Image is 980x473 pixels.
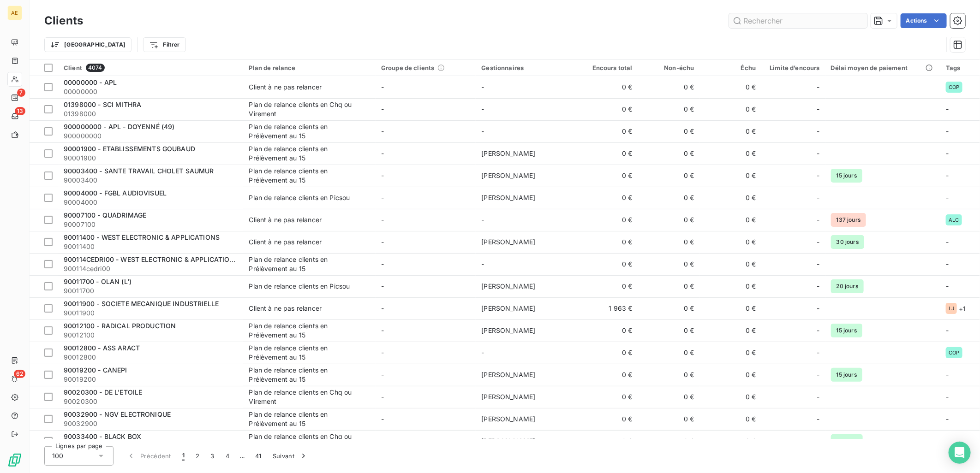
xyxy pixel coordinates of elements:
span: - [817,215,820,225]
span: 90003400 - SANTE TRAVAIL CHOLET SAUMUR [64,167,214,175]
span: - [817,392,820,402]
td: 0 € [638,297,700,319]
td: 0 € [700,386,762,408]
span: 15 jours [831,324,862,337]
td: 0 € [638,142,700,165]
span: 90007100 [64,220,238,229]
td: 0 € [700,120,762,142]
img: Logo LeanPay [7,453,22,467]
div: Limite d’encours [767,64,819,71]
td: 0 € [700,231,762,253]
div: Open Intercom Messenger [949,442,971,464]
td: 0 € [576,408,638,430]
td: 0 € [576,253,638,275]
span: 90011900 - SOCIETE MECANIQUE INDUSTRIELLE [64,300,219,307]
div: Plan de relance clients en Prélèvement au 15 [249,410,364,428]
div: Plan de relance clients en Chq ou Virement [249,100,364,118]
span: 1 [182,451,185,461]
span: - [946,127,949,135]
div: Délai moyen de paiement [831,64,935,71]
span: 01398000 [64,109,238,118]
span: - [817,370,820,379]
button: 1 [177,446,190,466]
span: - [381,437,384,445]
span: - [481,216,484,224]
span: 90020300 - DE L'ETOILE [64,388,142,396]
div: Plan de relance clients en Prélèvement au 15 [249,343,364,362]
span: - [817,127,820,136]
span: - [381,194,384,201]
div: Gestionnaires [481,64,570,71]
td: 0 € [576,120,638,142]
span: - [381,393,384,401]
span: 90001900 [64,154,238,163]
div: Plan de relance clients en Prélèvement au 15 [249,122,364,141]
span: [PERSON_NAME] [481,437,535,445]
span: - [817,149,820,158]
span: 100 [52,451,63,461]
span: [PERSON_NAME] [481,415,535,423]
span: 90011700 - OLAN (L') [64,278,131,285]
span: - [817,326,820,335]
span: - [381,282,384,290]
span: - [946,105,949,113]
td: 0 € [638,187,700,209]
span: - [946,282,949,290]
td: 0 € [638,76,700,98]
span: 90007100 - QUADRIMAGE [64,211,146,219]
td: 0 € [576,430,638,452]
span: - [381,171,384,179]
div: Plan de relance clients en Picsou [249,282,350,291]
span: [PERSON_NAME] [481,393,535,401]
span: 15 jours [831,169,862,183]
span: - [381,371,384,378]
span: - [946,371,949,378]
td: 0 € [700,165,762,187]
span: - [817,282,820,291]
button: Précédent [121,446,177,466]
div: Plan de relance clients en Prélèvement au 15 [249,255,364,273]
span: - [817,437,820,446]
span: 90012800 - ASS ARACT [64,344,140,352]
td: 0 € [576,76,638,98]
button: Filtrer [143,37,185,52]
td: 0 € [576,187,638,209]
span: - [381,304,384,312]
span: 90011700 [64,286,238,296]
span: 00000000 [64,87,238,96]
td: 0 € [638,209,700,231]
span: [PERSON_NAME] [481,282,535,290]
td: 0 € [638,319,700,342]
td: 1 963 € [576,297,638,319]
td: 0 € [576,209,638,231]
span: 90004000 - FGBL AUDIOVISUEL [64,189,167,197]
span: 00000000 - APL [64,78,117,86]
span: 900000000 - APL - DOYENNÉ (49) [64,123,175,130]
div: Plan de relance clients en Prélèvement au 15 [249,144,364,163]
span: 90011900 [64,308,238,318]
td: 0 € [576,364,638,386]
span: - [381,83,384,91]
td: 0 € [576,275,638,297]
td: 0 € [576,98,638,120]
td: 0 € [700,408,762,430]
span: [PERSON_NAME] [481,194,535,201]
div: AE [7,6,22,20]
td: 0 € [638,364,700,386]
span: - [946,260,949,268]
div: Échu [705,64,756,71]
td: 0 € [638,98,700,120]
button: Suivant [267,446,314,466]
span: - [946,437,949,445]
span: 90032900 [64,419,238,428]
span: - [817,171,820,180]
span: - [381,415,384,423]
td: 0 € [638,386,700,408]
span: 4074 [86,64,105,72]
span: - [481,260,484,268]
div: Plan de relance clients en Prélèvement au 15 [249,366,364,384]
td: 0 € [638,430,700,452]
div: Client à ne pas relancer [249,215,322,225]
span: - [817,237,820,247]
div: Plan de relance clients en Prélèvement au 15 [249,166,364,185]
